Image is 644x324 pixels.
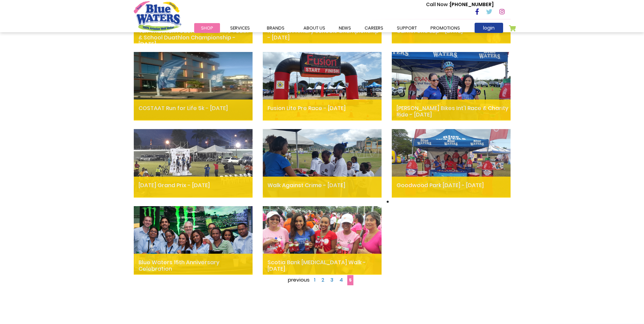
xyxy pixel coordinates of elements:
[297,23,332,33] a: about us
[134,206,253,274] img: Blue Waters 15th Anniversary Celebration
[312,275,317,285] a: 1
[392,177,511,188] a: Goodwood Park [DATE] - [DATE]
[314,276,315,283] span: 1
[475,23,503,33] a: login
[321,276,324,283] span: 2
[134,254,253,272] a: Blue Waters 15th Anniversary Celebration
[426,1,450,8] span: Call Now :
[349,277,352,283] span: 5
[392,129,511,197] img: Goodwood Park Family Day - March 15th 2015
[332,23,358,33] a: News
[330,276,333,283] span: 3
[267,25,284,31] span: Brands
[134,22,253,48] a: T&T Triathlon Federation Atlantic Youth & School Duathlon Championship - [DATE]
[338,275,345,285] a: 4
[134,129,253,197] img: Easter Grand Prix - April 03rd 2015
[288,276,310,283] a: previous
[329,275,335,285] a: 3
[263,52,382,120] img: Fusion Lite Pre Race - April 11th 2015
[263,177,382,188] a: Walk Against Crime - [DATE]
[134,52,253,120] img: COSTAAT Run for Life 5k - April 12th 2015
[201,25,213,31] span: Shop
[390,23,424,33] a: support
[339,276,343,283] span: 4
[134,177,253,188] a: [DATE] Grand Prix - [DATE]
[426,1,494,8] p: [PHONE_NUMBER]
[263,206,382,274] img: Scotia Bank Breast Cancer Walk - Sept 13th 2014
[263,254,382,272] a: Scotia Bank [MEDICAL_DATA] Walk - [DATE]
[230,25,250,31] span: Services
[424,23,467,33] a: Promotions
[134,100,253,111] a: COSTAAT Run for Life 5k - [DATE]
[392,52,511,120] img: Mikes Bikes Int'l Race & Charity Ride - April 5th 2015
[392,22,511,34] a: Carifin One Lap - [DATE]
[263,100,382,111] a: Fusion Lite Pre Race - [DATE]
[134,1,181,31] a: store logo
[392,100,511,118] a: [PERSON_NAME] Bikes Int'l Race & Charity Ride - [DATE]
[320,275,326,285] a: 2
[263,129,382,197] img: Walk Against Crime - March 26th 2015
[358,23,390,33] a: careers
